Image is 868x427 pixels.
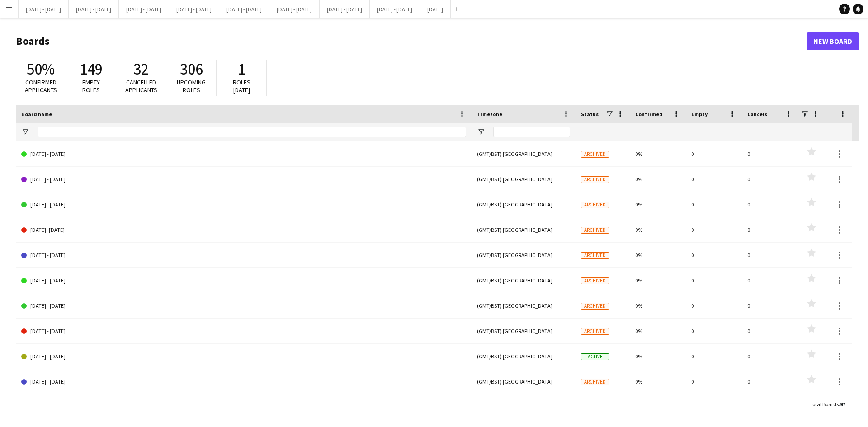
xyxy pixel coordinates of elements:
[630,192,686,217] div: 0%
[82,78,100,94] span: Empty roles
[742,344,798,369] div: 0
[630,293,686,318] div: 0%
[21,128,29,136] button: Open Filter Menu
[177,78,206,94] span: Upcoming roles
[630,243,686,267] div: 0%
[477,111,502,117] span: Timezone
[581,353,609,360] span: Active
[581,176,609,183] span: Archived
[21,243,466,268] a: [DATE] - [DATE]
[472,369,576,394] div: (GMT/BST) [GEOGRAPHIC_DATA]
[21,141,466,167] a: [DATE] - [DATE]
[742,369,798,394] div: 0
[21,319,466,344] a: [DATE] - [DATE]
[807,32,859,50] a: New Board
[472,319,576,343] div: (GMT/BST) [GEOGRAPHIC_DATA]
[472,293,576,318] div: (GMT/BST) [GEOGRAPHIC_DATA]
[21,217,466,243] a: [DATE] -[DATE]
[630,319,686,343] div: 0%
[472,243,576,267] div: (GMT/BST) [GEOGRAPHIC_DATA]
[630,141,686,166] div: 0%
[686,344,742,369] div: 0
[320,0,370,18] button: [DATE] - [DATE]
[742,217,798,242] div: 0
[686,217,742,242] div: 0
[581,328,609,335] span: Archived
[581,202,609,208] span: Archived
[742,167,798,192] div: 0
[420,0,451,18] button: [DATE]
[581,151,609,158] span: Archived
[686,319,742,343] div: 0
[630,344,686,369] div: 0%
[581,379,609,385] span: Archived
[21,268,466,293] a: [DATE] - [DATE]
[493,127,570,137] input: Timezone Filter Input
[472,268,576,293] div: (GMT/BST) [GEOGRAPHIC_DATA]
[691,111,708,117] span: Empty
[742,293,798,318] div: 0
[840,401,845,408] span: 97
[269,0,320,18] button: [DATE] - [DATE]
[21,111,52,117] span: Board name
[21,293,466,319] a: [DATE] - [DATE]
[27,59,55,79] span: 50%
[742,394,798,419] div: 0
[169,0,219,18] button: [DATE] - [DATE]
[635,111,663,117] span: Confirmed
[472,344,576,369] div: (GMT/BST) [GEOGRAPHIC_DATA]
[581,303,609,310] span: Archived
[21,167,466,192] a: [DATE] - [DATE]
[21,369,466,394] a: [DATE] - [DATE]
[686,268,742,293] div: 0
[686,394,742,419] div: 0
[219,0,269,18] button: [DATE] - [DATE]
[38,127,466,137] input: Board name Filter Input
[581,227,609,234] span: Archived
[581,111,599,117] span: Status
[810,395,845,413] div: :
[742,243,798,267] div: 0
[630,167,686,192] div: 0%
[477,128,485,136] button: Open Filter Menu
[686,141,742,166] div: 0
[21,344,466,369] a: [DATE] - [DATE]
[686,167,742,192] div: 0
[21,394,466,420] a: [DATE] - [DATE]
[69,0,119,18] button: [DATE] - [DATE]
[581,277,609,284] span: Archived
[370,0,420,18] button: [DATE] - [DATE]
[747,111,767,117] span: Cancels
[180,59,203,79] span: 306
[238,59,245,79] span: 1
[686,369,742,394] div: 0
[742,141,798,166] div: 0
[742,268,798,293] div: 0
[630,369,686,394] div: 0%
[810,401,839,408] span: Total Boards
[472,217,576,242] div: (GMT/BST) [GEOGRAPHIC_DATA]
[581,252,609,259] span: Archived
[125,78,157,94] span: Cancelled applicants
[133,59,149,79] span: 32
[686,293,742,318] div: 0
[686,192,742,217] div: 0
[742,192,798,217] div: 0
[472,394,576,419] div: (GMT/BST) [GEOGRAPHIC_DATA]
[16,34,807,48] h1: Boards
[686,243,742,267] div: 0
[119,0,169,18] button: [DATE] - [DATE]
[80,59,103,79] span: 149
[472,167,576,192] div: (GMT/BST) [GEOGRAPHIC_DATA]
[630,268,686,293] div: 0%
[630,394,686,419] div: 0%
[742,319,798,343] div: 0
[21,192,466,217] a: [DATE] - [DATE]
[19,0,69,18] button: [DATE] - [DATE]
[472,141,576,166] div: (GMT/BST) [GEOGRAPHIC_DATA]
[472,192,576,217] div: (GMT/BST) [GEOGRAPHIC_DATA]
[233,78,250,94] span: Roles [DATE]
[630,217,686,242] div: 0%
[25,78,57,94] span: Confirmed applicants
